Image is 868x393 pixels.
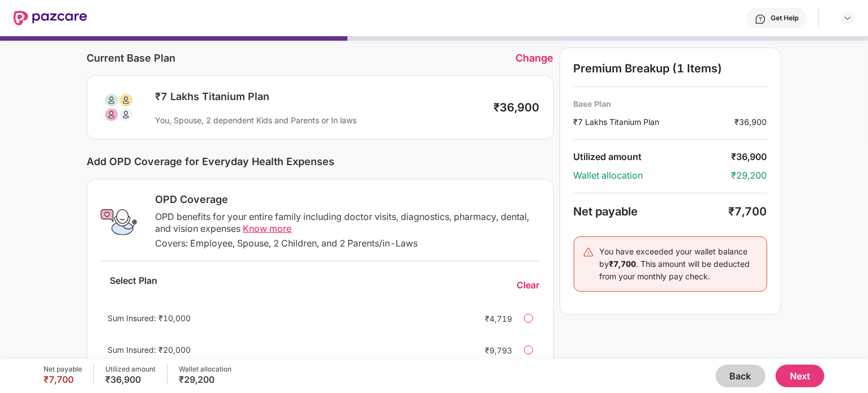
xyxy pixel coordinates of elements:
img: New Pazcare Logo [14,11,87,25]
button: Next [776,365,824,387]
div: Change [516,52,554,64]
b: ₹7,700 [609,259,637,269]
div: You have exceeded your wallet balance by . This amount will be deducted from your monthly pay check. [600,245,758,283]
img: OPD Coverage [101,204,137,240]
div: ₹36,900 [735,116,767,128]
div: ₹36,900 [105,374,156,385]
div: Get Help [771,14,798,23]
div: Clear [517,279,540,291]
div: OPD benefits for your entire family including doctor visits, diagnostics, pharmacy, dental, and v... [155,211,539,235]
div: ₹29,200 [732,170,767,182]
div: Wallet allocation [179,365,231,374]
div: Wallet allocation [574,170,732,182]
div: Utilized amount [105,365,156,374]
div: OPD Coverage [155,193,539,206]
img: svg+xml;base64,PHN2ZyB4bWxucz0iaHR0cDovL3d3dy53My5vcmcvMjAwMC9zdmciIHdpZHRoPSIyNCIgaGVpZ2h0PSIyNC... [583,247,594,258]
div: ₹7 Lakhs Titanium Plan [155,90,482,103]
div: ₹7,700 [729,205,767,218]
span: Sum Insured: ₹20,000 [108,345,191,355]
span: Sum Insured: ₹10,000 [108,313,191,323]
div: Premium Breakup (1 Items) [574,62,767,75]
div: ₹36,900 [494,101,540,114]
div: ₹4,719 [467,313,513,325]
div: Add OPD Coverage for Everyday Health Expenses [87,156,553,167]
div: Net payable [44,365,82,374]
div: ₹9,793 [467,344,513,356]
div: Select Plan [101,275,166,296]
div: ₹36,900 [732,151,767,163]
div: Utilized amount [574,151,732,163]
img: svg+xml;base64,PHN2ZyBpZD0iSGVscC0zMngzMiIgeG1sbnM9Imh0dHA6Ly93d3cudzMub3JnLzIwMDAvc3ZnIiB3aWR0aD... [755,14,766,25]
div: Current Base Plan [87,52,515,64]
div: Base Plan [574,98,767,109]
div: ₹29,200 [179,374,231,385]
div: ₹7 Lakhs Titanium Plan [574,116,735,128]
div: Covers: Employee, Spouse, 2 Children, and 2 Parents/in-Laws [155,237,539,249]
span: Know more [243,223,291,234]
img: svg+xml;base64,PHN2ZyBpZD0iRHJvcGRvd24tMzJ4MzIiIHhtbG5zPSJodHRwOi8vd3d3LnczLm9yZy8yMDAwL3N2ZyIgd2... [843,14,852,23]
div: You, Spouse, 2 dependent Kids and Parents or In laws [155,115,482,126]
div: ₹7,700 [44,374,82,385]
div: Net payable [574,205,729,218]
img: svg+xml;base64,PHN2ZyB3aWR0aD0iODAiIGhlaWdodD0iODAiIHZpZXdCb3g9IjAgMCA4MCA4MCIgZmlsbD0ibm9uZSIgeG... [101,89,137,126]
button: Back [716,365,766,387]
